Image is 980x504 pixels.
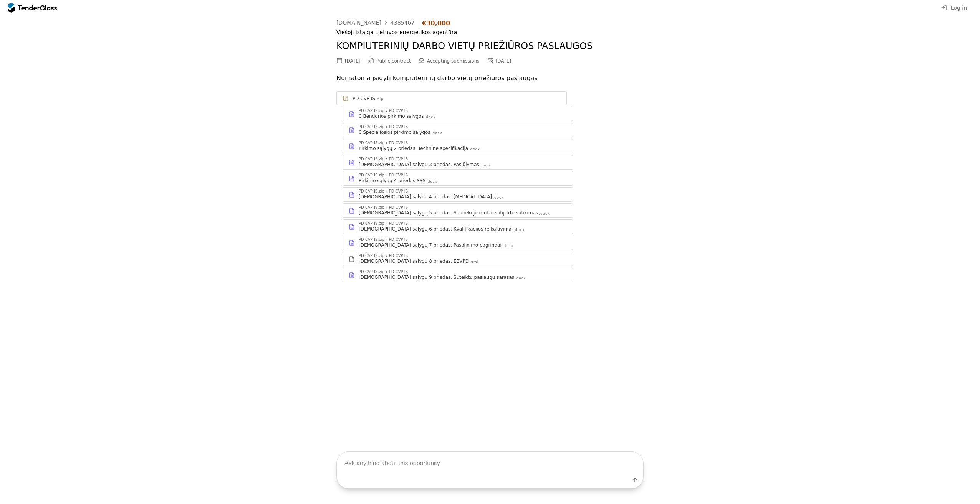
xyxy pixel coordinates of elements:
div: .docx [431,131,442,136]
div: Pirkimo sąlygų 4 priedas SSS [359,178,425,184]
a: PD CVP IS.zip [336,91,567,105]
div: [DEMOGRAPHIC_DATA] sąlygų 4 priedas. [MEDICAL_DATA] [359,194,492,200]
span: Log in [951,5,967,11]
div: PD CVP IS.zip [359,125,384,129]
a: PD CVP IS.zipPD CVP IS[DEMOGRAPHIC_DATA] sąlygų 3 priedas. Pasiūlymas.docx [343,155,573,170]
div: [DEMOGRAPHIC_DATA] sąlygų 6 priedas. Kvalifikacijos reikalavimai [359,226,513,232]
div: Viešoji įstaiga Lietuvos energetikos agentūra [336,29,644,36]
div: .docx [493,195,504,200]
div: 0 Bendorios pirkimo sąlygos [359,113,424,119]
div: PD CVP IS.zip [359,173,384,177]
a: PD CVP IS.zipPD CVP IS[DEMOGRAPHIC_DATA] sąlygų 6 priedas. Kvalifikacijos reikalavimai.docx [343,219,573,234]
a: PD CVP IS.zipPD CVP IS[DEMOGRAPHIC_DATA] sąlygų 8 priedas. EBVPD.xml [343,252,573,266]
div: .docx [425,115,436,120]
a: PD CVP IS.zipPD CVP IS[DEMOGRAPHIC_DATA] sąlygų 5 priedas. Subtiekejo ir ukio subjekto sutikimas.... [343,203,573,218]
a: PD CVP IS.zipPD CVP IS[DEMOGRAPHIC_DATA] sąlygų 9 priedas. Suteiktu paslaugu sarasas.docx [343,268,573,282]
div: PD CVP IS.zip [359,141,384,145]
div: PD CVP IS.zip [359,222,384,226]
div: .zip [376,97,383,102]
div: PD CVP IS [353,96,375,102]
div: .docx [539,211,550,216]
span: Accepting submissions [427,58,480,64]
div: .docx [426,179,437,184]
a: PD CVP IS.zipPD CVP ISPirkimo sąlygų 2 priedas. Techninė specifikacija.docx [343,139,573,153]
div: [DEMOGRAPHIC_DATA] sąlygų 7 priedas. Pašalinimo pagrindai [359,242,502,248]
div: PD CVP IS [389,109,408,113]
span: Public contract [377,58,411,64]
div: .docx [515,276,526,281]
a: PD CVP IS.zipPD CVP IS0 Specialiosios pirkimo sąlygos.docx [343,123,573,137]
div: .docx [480,163,491,168]
div: PD CVP IS [389,141,408,145]
div: PD CVP IS [389,173,408,177]
div: €30,000 [422,20,450,27]
div: PD CVP IS [389,270,408,274]
div: [DEMOGRAPHIC_DATA] sąlygų 5 priedas. Subtiekejo ir ukio subjekto sutikimas [359,210,538,216]
div: .docx [469,147,480,152]
div: PD CVP IS [389,189,408,193]
p: Numatoma įsigyti kompiuterinių darbo vietų priežiūros paslaugas [336,73,644,84]
div: PD CVP IS.zip [359,206,384,209]
div: [DEMOGRAPHIC_DATA] sąlygų 9 priedas. Suteiktu paslaugu sarasas [359,274,514,280]
div: PD CVP IS.zip [359,254,384,258]
div: PD CVP IS.zip [359,238,384,242]
div: Pirkimo sąlygų 2 priedas. Techninė specifikacija [359,145,468,152]
div: 0 Specialiosios pirkimo sąlygos [359,129,430,135]
a: PD CVP IS.zipPD CVP IS[DEMOGRAPHIC_DATA] sąlygų 7 priedas. Pašalinimo pagrindai.docx [343,236,573,250]
div: [DATE] [496,58,512,64]
a: PD CVP IS.zipPD CVP ISPirkimo sąlygų 4 priedas SSS.docx [343,171,573,186]
div: .docx [502,244,513,249]
div: PD CVP IS [389,238,408,242]
div: [DEMOGRAPHIC_DATA] sąlygų 3 priedas. Pasiūlymas [359,161,479,168]
div: [DEMOGRAPHIC_DATA] sąlygų 8 priedas. EBVPD [359,258,469,264]
div: PD CVP IS [389,125,408,129]
div: .docx [513,227,525,232]
div: .xml [470,260,478,265]
div: PD CVP IS [389,206,408,209]
div: PD CVP IS.zip [359,157,384,161]
div: PD CVP IS [389,157,408,161]
a: [DOMAIN_NAME]4385467 [336,20,414,26]
button: Log in [939,3,969,13]
div: PD CVP IS.zip [359,270,384,274]
h2: KOMPIUTERINIŲ DARBO VIETŲ PRIEŽIŪROS PASLAUGOS [336,40,644,53]
div: [DOMAIN_NAME] [336,20,381,25]
div: 4385467 [391,20,414,25]
div: [DATE] [345,58,361,64]
a: PD CVP IS.zipPD CVP IS[DEMOGRAPHIC_DATA] sąlygų 4 priedas. [MEDICAL_DATA].docx [343,187,573,202]
div: PD CVP IS.zip [359,189,384,193]
div: PD CVP IS.zip [359,109,384,113]
a: PD CVP IS.zipPD CVP IS0 Bendorios pirkimo sąlygos.docx [343,107,573,121]
div: PD CVP IS [389,222,408,226]
div: PD CVP IS [389,254,408,258]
